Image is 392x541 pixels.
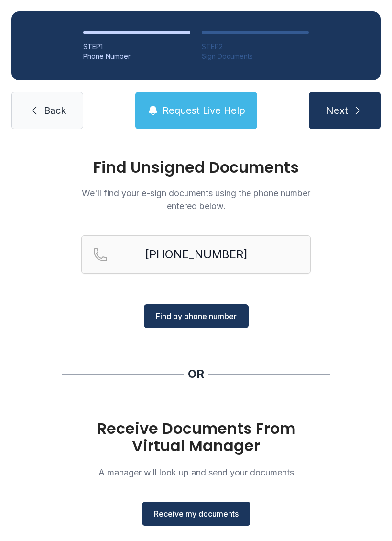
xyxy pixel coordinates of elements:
[81,420,311,454] h1: Receive Documents From Virtual Manager
[202,42,309,52] div: STEP 2
[188,366,204,382] div: OR
[81,466,311,479] p: A manager will look up and send your documents
[202,52,309,61] div: Sign Documents
[83,52,190,61] div: Phone Number
[326,104,348,117] span: Next
[83,42,190,52] div: STEP 1
[81,235,311,274] input: Reservation phone number
[163,104,245,117] span: Request Live Help
[44,104,66,117] span: Back
[81,160,311,175] h1: Find Unsigned Documents
[154,508,239,519] span: Receive my documents
[81,187,311,212] p: We'll find your e-sign documents using the phone number entered below.
[156,310,237,322] span: Find by phone number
